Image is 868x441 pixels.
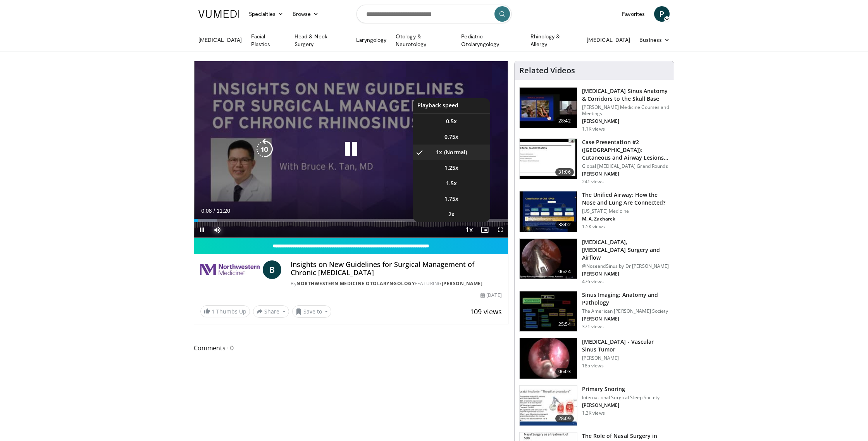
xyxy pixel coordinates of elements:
a: 06:24 [MEDICAL_DATA],[MEDICAL_DATA] Surgery and Airflow @NoseandSinus by Dr [PERSON_NAME] [PERSON... [519,238,669,285]
img: fce5840f-3651-4d2e-85b0-3edded5ac8fb.150x105_q85_crop-smart_upscale.jpg [520,191,577,232]
p: M. A. Zacharek [582,216,669,222]
span: 31:06 [555,168,574,176]
a: [PERSON_NAME] [442,280,483,287]
h3: Primary Snoring [582,385,660,393]
a: 28:42 [MEDICAL_DATA] Sinus Anatomy & Corridors to the Skull Base [PERSON_NAME] Medicine Courses a... [519,87,669,132]
video-js: Video Player [194,61,508,238]
h3: [MEDICAL_DATA] - Vascular Sinus Tumor [582,338,669,353]
a: Rhinology & Allergy [526,33,582,48]
img: 276d523b-ec6d-4eb7-b147-bbf3804ee4a7.150x105_q85_crop-smart_upscale.jpg [520,88,577,128]
a: Specialties [244,6,288,22]
p: [PERSON_NAME] [582,402,660,408]
a: B [263,260,281,279]
a: 38:02 The Unified Airway: How the Nose and Lung Are Connected? [US_STATE] Medicine M. A. Zacharek... [519,191,669,232]
button: Save to [292,305,332,318]
span: 11:20 [217,208,230,214]
p: 1.5K views [582,224,605,230]
p: International Surgical Sleep Society [582,394,660,401]
span: 1 [212,308,215,315]
span: 25:54 [555,320,574,328]
img: VuMedi Logo [198,10,239,18]
a: [MEDICAL_DATA] [582,32,635,48]
p: [US_STATE] Medicine [582,208,669,214]
a: Facial Plastics [246,33,290,48]
p: [PERSON_NAME] [582,316,669,322]
p: 241 views [582,179,604,185]
p: [PERSON_NAME] Medicine Courses and Meetings [582,104,669,117]
a: 06:03 [MEDICAL_DATA] - Vascular Sinus Tumor [PERSON_NAME] 185 views [519,338,669,379]
span: 38:02 [555,221,574,229]
div: [DATE] [480,292,501,299]
a: 1 Thumbs Up [200,305,250,317]
img: Northwestern Medicine Otolaryngology [200,260,260,279]
a: [MEDICAL_DATA] [194,32,246,48]
span: 1.75x [444,195,458,203]
a: Otology & Neurotology [391,33,456,48]
p: @NoseandSinus by Dr [PERSON_NAME] [582,263,669,269]
p: 476 views [582,279,604,285]
h3: The Unified Airway: How the Nose and Lung Are Connected? [582,191,669,207]
p: [PERSON_NAME] [582,355,669,361]
p: The American [PERSON_NAME] Society [582,308,669,314]
h3: [MEDICAL_DATA] Sinus Anatomy & Corridors to the Skull Base [582,87,669,103]
div: By FEATURING [291,280,501,287]
button: Enable picture-in-picture mode [477,222,493,238]
span: 1.5x [446,179,457,187]
span: 1.25x [444,164,458,172]
img: 9ed0e65e-186e-47f9-881c-899f9222644a.150x105_q85_crop-smart_upscale.jpg [520,338,577,379]
img: 5c1a841c-37ed-4666-a27e-9093f124e297.150x105_q85_crop-smart_upscale.jpg [520,239,577,279]
p: [PERSON_NAME] [582,118,669,124]
h3: Case Presentation #2 ([GEOGRAPHIC_DATA]): Cutaneous and Airway Lesions i… [582,138,669,162]
a: 28:09 Primary Snoring International Surgical Sleep Society [PERSON_NAME] 1.3K views [519,385,669,426]
button: Share [253,305,289,318]
span: 06:03 [555,368,574,376]
input: Search topics, interventions [356,5,511,23]
a: 25:54 Sinus Imaging: Anatomy and Pathology The American [PERSON_NAME] Society [PERSON_NAME] 371 v... [519,291,669,332]
span: 109 views [470,307,502,316]
a: Northwestern Medicine Otolaryngology [296,280,415,287]
span: / [214,208,215,214]
a: Head & Neck Surgery [290,33,351,48]
p: Global [MEDICAL_DATA] Grand Rounds [582,163,669,169]
img: 5d00bf9a-6682-42b9-8190-7af1e88f226b.150x105_q85_crop-smart_upscale.jpg [520,291,577,332]
a: Pediatric Otolaryngology [456,33,525,48]
span: 0:08 [201,208,212,214]
button: Pause [194,222,210,238]
button: Playback Rate [462,222,477,238]
h3: [MEDICAL_DATA],[MEDICAL_DATA] Surgery and Airflow [582,238,669,262]
a: Business [635,32,674,48]
a: P [654,6,670,22]
span: 0.5x [446,117,457,125]
h3: Sinus Imaging: Anatomy and Pathology [582,291,669,307]
span: 06:24 [555,268,574,276]
a: 31:06 Case Presentation #2 ([GEOGRAPHIC_DATA]): Cutaneous and Airway Lesions i… Global [MEDICAL_D... [519,138,669,185]
button: Mute [210,222,225,238]
span: 28:42 [555,117,574,125]
span: 28:09 [555,415,574,422]
p: 185 views [582,363,604,369]
img: f99a7aab-5e09-49b4-aa65-81a8592f75e8.150x105_q85_crop-smart_upscale.jpg [520,386,577,426]
a: Favorites [617,6,649,22]
a: Laryngology [351,32,391,48]
span: Comments 0 [194,343,508,353]
p: 1.3K views [582,410,605,416]
span: 2x [448,210,455,218]
h4: Related Videos [519,66,575,75]
button: Fullscreen [493,222,508,238]
h4: Insights on New Guidelines for Surgical Management of Chronic [MEDICAL_DATA] [291,260,501,277]
img: 283069f7-db48-4020-b5ba-d883939bec3b.150x105_q85_crop-smart_upscale.jpg [520,139,577,179]
p: [PERSON_NAME] [582,171,669,177]
p: [PERSON_NAME] [582,271,669,277]
span: 1x [436,148,442,156]
p: 1.1K views [582,126,605,132]
div: Progress Bar [194,219,508,222]
span: 0.75x [444,133,458,141]
p: 371 views [582,324,604,330]
a: Browse [288,6,324,22]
